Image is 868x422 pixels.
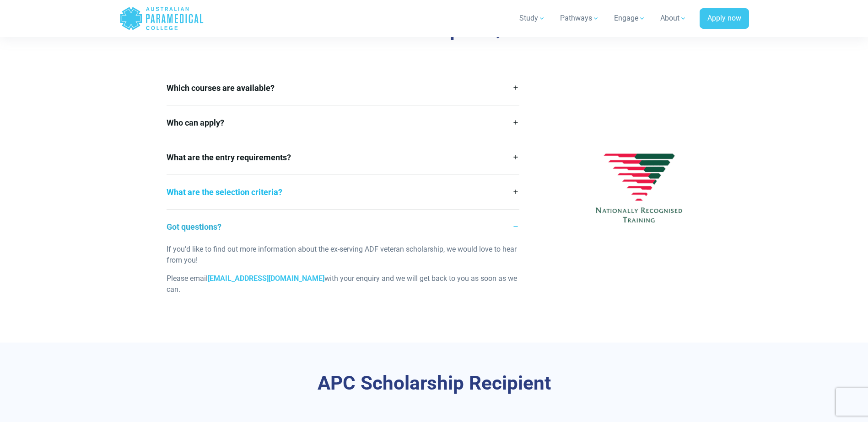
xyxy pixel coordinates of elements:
a: Which courses are available? [167,71,520,105]
a: Apply now [700,8,749,29]
a: What are the selection criteria? [167,175,520,209]
h3: APC Scholarship Recipient [167,372,702,395]
a: Engage [609,5,651,31]
a: Australian Paramedical College [119,4,204,33]
a: Who can apply? [167,105,520,140]
a: Pathways [555,5,605,31]
a: [EMAIL_ADDRESS][DOMAIN_NAME] [208,274,324,283]
a: Got questions? [167,210,520,244]
p: If you’d like to find out more information about the ex-serving ADF veteran scholarship, we would... [167,244,520,266]
a: About [655,5,692,31]
a: Study [514,5,551,31]
p: Please email with your enquiry and we will get back to you as soon as we can. [167,273,520,295]
a: What are the entry requirements? [167,140,520,174]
